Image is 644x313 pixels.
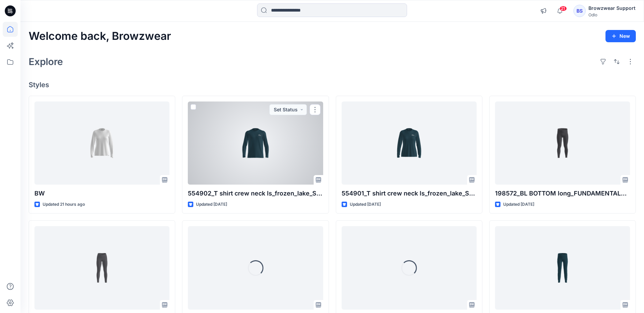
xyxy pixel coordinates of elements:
p: Updated [DATE] [503,201,534,208]
h4: Styles [29,81,636,89]
a: 198571_BL BOTTOM long_FUNDAMENTALS ACTIVE WARM_SMS_3D [34,226,169,309]
p: 198572_BL BOTTOM long_FUNDAMENTALS ACTIVE WARM_SMS_3D [495,189,630,198]
h2: Welcome back, Browzwear [29,30,171,43]
div: Browzwear Support [588,4,635,12]
div: Odlo [588,12,635,17]
button: New [605,30,636,42]
a: 554902_T shirt crew neck ls_frozen_lake_SMS_3D [188,101,323,185]
p: Updated [DATE] [350,201,381,208]
p: Updated [DATE] [196,201,227,208]
a: 554901_T shirt crew neck ls_frozen_lake_SMS_3D [342,101,477,185]
p: 554901_T shirt crew neck ls_frozen_lake_SMS_3D [342,189,477,198]
span: 21 [559,6,567,11]
a: BW [34,101,169,185]
h2: Explore [29,56,63,67]
p: BW [34,189,169,198]
div: BS [573,5,586,17]
a: 198249_BL BOTTOM long_ACTIVE X-Warm Kids_SMS_3D [495,226,630,309]
p: 554902_T shirt crew neck ls_frozen_lake_SMS_3D [188,189,323,198]
p: Updated 21 hours ago [43,201,85,208]
a: 198572_BL BOTTOM long_FUNDAMENTALS ACTIVE WARM_SMS_3D [495,101,630,185]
